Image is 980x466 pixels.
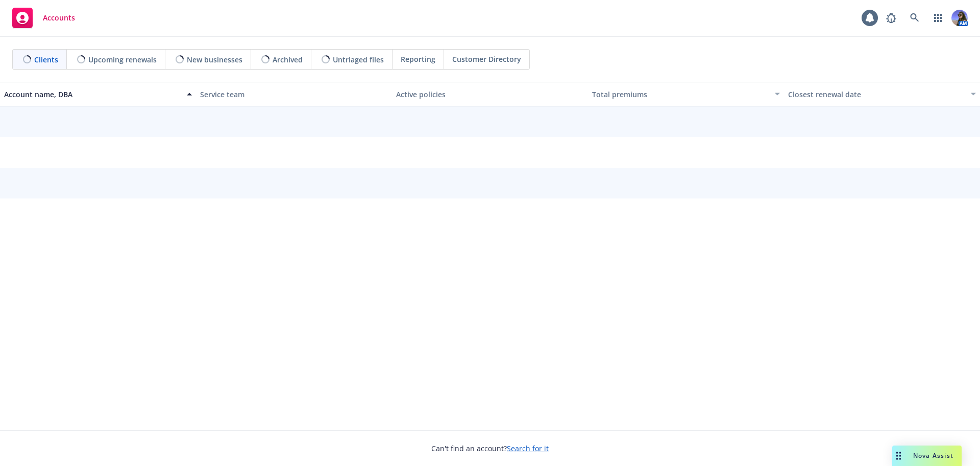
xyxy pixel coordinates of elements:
[34,54,58,65] span: Clients
[88,54,157,65] span: Upcoming renewals
[592,89,769,100] div: Total premiums
[951,10,968,26] img: photo
[392,82,588,106] button: Active policies
[913,451,953,460] span: Nova Assist
[892,446,962,466] button: Nova Assist
[788,89,965,100] div: Closest renewal date
[507,443,549,453] a: Search for it
[333,54,384,65] span: Untriaged files
[881,8,901,28] a: Report a Bug
[43,14,75,22] span: Accounts
[273,54,303,65] span: Archived
[396,89,584,100] div: Active policies
[8,4,79,32] a: Accounts
[431,443,549,454] span: Can't find an account?
[200,89,388,100] div: Service team
[904,8,925,28] a: Search
[588,82,784,106] button: Total premiums
[928,8,948,28] a: Switch app
[892,446,905,466] div: Drag to move
[4,89,181,100] div: Account name, DBA
[401,54,435,64] span: Reporting
[784,82,980,106] button: Closest renewal date
[187,54,242,65] span: New businesses
[196,82,392,106] button: Service team
[452,54,521,64] span: Customer Directory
